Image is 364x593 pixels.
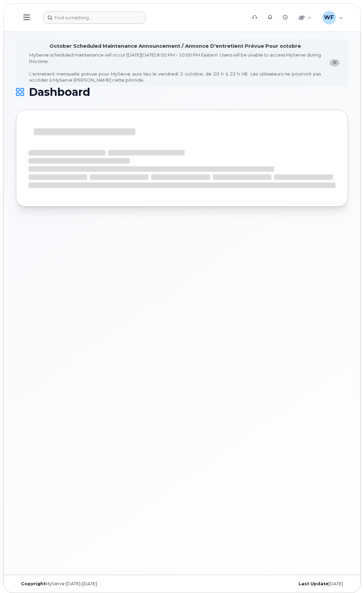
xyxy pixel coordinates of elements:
[16,581,182,587] div: MyServe [DATE]–[DATE]
[29,87,90,97] span: Dashboard
[21,581,45,586] strong: Copyright
[182,581,348,587] div: [DATE]
[29,52,321,83] div: MyServe scheduled maintenance will occur [DATE][DATE] 8:00 PM - 10:00 PM Eastern. Users will be u...
[299,581,328,586] strong: Last Update
[330,59,339,66] button: close notification
[49,43,301,50] div: October Scheduled Maintenance Announcement / Annonce D'entretient Prévue Pour octobre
